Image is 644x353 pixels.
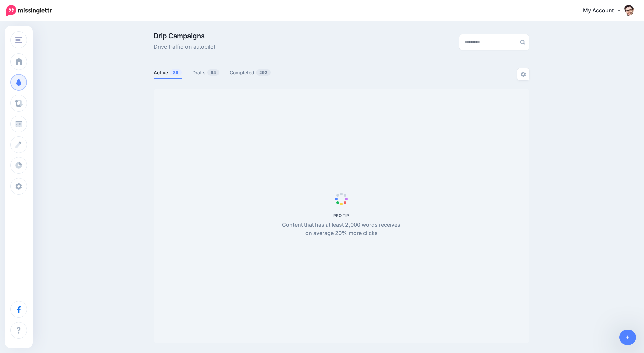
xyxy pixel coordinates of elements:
a: Completed292 [230,69,271,77]
a: Drafts94 [192,69,220,77]
h5: PRO TIP [278,213,404,218]
img: Missinglettr [6,5,52,16]
img: menu.png [15,37,22,43]
span: 292 [256,69,271,76]
p: Content that has at least 2,000 words receives on average 20% more clicks [278,221,404,238]
span: Drip Campaigns [154,32,215,39]
span: 94 [207,69,219,76]
span: 89 [170,69,182,76]
a: Active89 [154,69,182,77]
span: Drive traffic on autopilot [154,43,215,51]
img: search-grey-6.png [520,40,525,45]
a: My Account [576,3,634,19]
img: settings-grey.png [521,72,526,77]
